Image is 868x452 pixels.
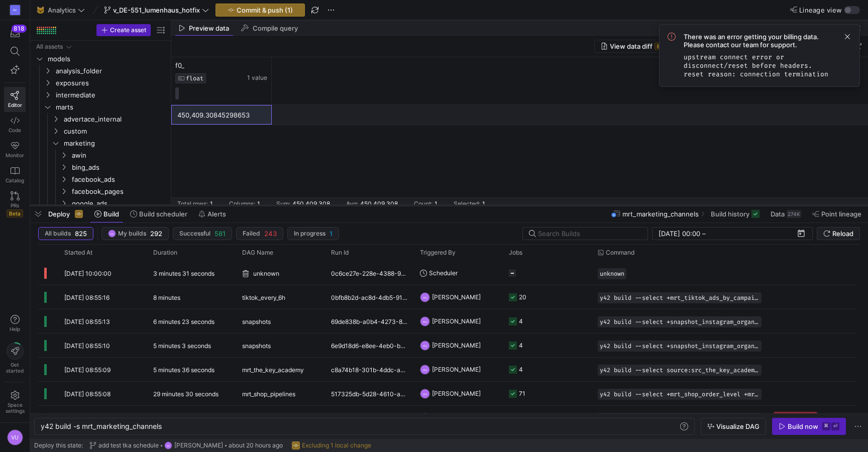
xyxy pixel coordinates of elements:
span: awin [72,150,165,161]
span: Commit & push (1) [237,6,293,14]
div: 450,409.30845298653 [177,105,266,125]
span: custom [64,126,165,137]
span: Help [9,326,21,332]
span: add test tka schedule [98,442,159,449]
span: 1 value [247,74,267,81]
span: exposures [56,77,165,89]
span: Create asset [110,27,146,34]
span: analysis_folder [56,65,165,77]
code: upstream connect error or disconnect/reset before headers. reset reason: connection termination [684,53,828,78]
a: Code [4,112,26,137]
span: Preview data [189,25,229,32]
div: 450,409.308 [292,200,330,207]
div: Press SPACE to select this row. [34,41,167,53]
button: View data diffBeta [594,40,678,53]
div: Press SPACE to select this row. [34,125,167,137]
div: Press SPACE to select this row. [34,137,167,149]
span: Editor [8,102,22,108]
div: Press SPACE to select this row. [34,113,167,125]
span: marketing [64,138,165,149]
a: AV [4,2,26,19]
a: Spacesettings [4,386,26,418]
button: Create asset [96,24,151,36]
div: Avg: [346,200,358,207]
div: VU [7,429,23,445]
span: google_ads [72,198,165,209]
span: Monitor [6,152,24,158]
span: facebook_ads [72,174,165,185]
div: VU [164,441,172,449]
div: Press SPACE to select this row. [34,197,167,209]
button: add test tka scheduleVU[PERSON_NAME]about 20 hours ago [87,439,285,452]
span: Space settings [6,402,25,414]
div: 1 [435,200,438,207]
div: 1 [257,200,260,207]
div: Press SPACE to select this row. [34,77,167,89]
div: Press SPACE to select this row. [34,53,167,65]
span: models [48,53,165,65]
div: Press SPACE to select this row. [34,65,167,77]
span: There was an error getting your billing data. Please contact our team for support. [684,33,835,49]
span: Beta [655,42,671,50]
div: 450,409.308 [360,200,398,207]
span: Catalog [6,177,24,183]
button: 🐱Analytics [34,4,87,17]
div: 818 [12,25,27,33]
div: Count: [414,200,432,207]
span: Beta [7,209,23,217]
button: VU [4,427,26,448]
div: Press SPACE to select this row. [34,89,167,101]
a: Catalog [4,162,26,187]
span: bing_ads [72,162,165,173]
span: Lineage view [799,6,842,14]
div: Total rows: [177,200,208,207]
button: Help [4,310,26,336]
span: f0_ [175,61,184,69]
button: Excluding 1 local change [289,439,374,452]
div: Sum: [276,200,290,207]
span: marts [56,101,165,113]
span: intermediate [56,89,165,101]
div: Selected: [454,200,480,207]
div: Columns: [229,200,255,207]
span: v_DE-551_lumenhaus_hotfix [113,6,200,14]
span: [PERSON_NAME] [174,442,223,449]
div: 1 [210,200,213,207]
span: Compile query [253,25,298,32]
span: Excluding 1 local change [302,442,371,449]
a: PRsBeta [4,187,26,221]
div: 1 [482,200,485,207]
div: All assets [36,43,63,50]
span: PRs [11,202,19,208]
div: Press SPACE to select this row. [34,101,167,113]
button: Getstarted [4,338,26,378]
button: Commit & push (1) [215,4,305,17]
a: Monitor [4,137,26,162]
button: v_DE-551_lumenhaus_hotfix [101,4,211,17]
span: Analytics [48,6,76,14]
button: 818 [4,24,26,42]
span: Code [9,127,21,133]
div: Press SPACE to select this row. [34,173,167,185]
span: View data diff [610,42,653,50]
div: AV [10,5,20,15]
div: Press SPACE to select this row. [34,149,167,161]
span: 🐱 [37,7,44,14]
span: Get started [6,362,24,374]
span: advertace_internal [64,114,165,125]
div: Press SPACE to select this row. [34,185,167,197]
span: about 20 hours ago [229,442,283,449]
div: Press SPACE to select this row. [34,161,167,173]
a: Editor [4,87,26,112]
span: facebook_pages [72,186,165,197]
span: FLOAT [186,75,203,82]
